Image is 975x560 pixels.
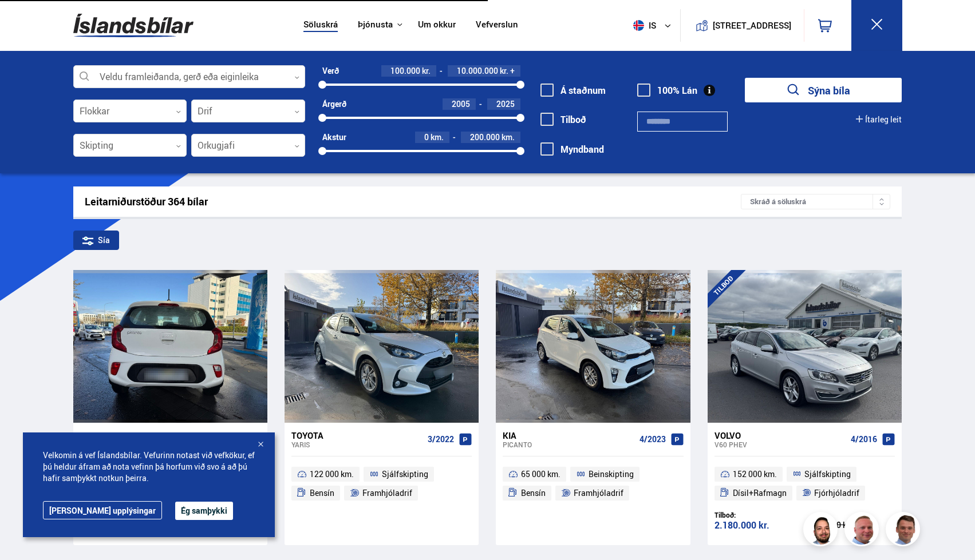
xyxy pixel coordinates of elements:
a: [STREET_ADDRESS] [686,9,798,42]
span: 152 000 km. [733,467,777,481]
span: 122 000 km. [310,467,354,481]
div: Sía [73,231,119,250]
span: 0 [424,132,429,142]
label: 100% Lán [637,85,697,96]
span: 2025 [496,98,515,109]
div: 2.180.000 kr. [715,521,805,530]
img: siFngHWaQ9KaOqBr.png [846,514,881,548]
label: Á staðnum [540,85,606,96]
div: Picanto [503,440,634,448]
span: Framhjóladrif [574,486,623,500]
div: Árgerð [322,100,346,109]
span: Fjórhjóladrif [814,486,859,500]
div: Yaris [291,440,423,448]
span: Sjálfskipting [804,467,851,481]
span: Beinskipting [589,467,634,481]
span: Bensín [310,486,334,500]
button: Þjónusta [358,19,393,30]
span: 65 000 km. [521,467,560,481]
span: Framhjóladrif [362,486,412,500]
div: V60 PHEV [715,440,846,448]
span: Velkomin á vef Íslandsbílar. Vefurinn notast við vefkökur, ef þú heldur áfram að nota vefinn þá h... [43,450,255,484]
span: 200.000 [470,132,500,142]
button: Sýna bíla [745,78,902,102]
span: is [629,20,657,31]
a: [PERSON_NAME] upplýsingar [43,501,162,519]
span: kr. [422,66,431,76]
button: is [629,9,680,42]
img: svg+xml;base64,PHN2ZyB4bWxucz0iaHR0cDovL3d3dy53My5vcmcvMjAwMC9zdmciIHdpZHRoPSI1MTIiIGhlaWdodD0iNT... [633,20,644,31]
div: Toyota [291,430,423,440]
div: Verð [322,66,339,76]
span: Sjálfskipting [382,467,428,481]
span: 3/2022 [428,435,454,444]
div: Tilboð: [715,511,805,519]
span: Bensín [521,486,546,500]
span: + [510,66,515,76]
button: Ég samþykki [175,502,233,520]
a: Volvo V60 PHEV 4/2016 152 000 km. Sjálfskipting Dísil+Rafmagn Fjórhjóladrif Tilboð: 2.180.000 kr.... [708,423,902,545]
span: km. [502,133,515,142]
a: Vefverslun [476,19,518,31]
span: kr. [500,66,508,76]
span: 10.000.000 [457,65,498,76]
span: 100.000 [390,65,420,76]
div: Leitarniðurstöður 364 bílar [85,196,741,208]
span: 4/2023 [640,435,666,444]
div: Volvo [715,430,846,440]
div: Kia [503,430,634,440]
a: Söluskrá [303,19,338,31]
div: Kia [80,430,212,440]
label: Tilboð [540,114,586,125]
a: Um okkur [418,19,456,31]
span: 4/2016 [851,435,877,444]
a: Kia Picanto 4/2023 46 000 km. Beinskipting Bensín Framhjóladrif [73,423,267,545]
button: [STREET_ADDRESS] [717,21,787,30]
a: Kia Picanto 4/2023 65 000 km. Beinskipting Bensín Framhjóladrif [496,423,690,545]
button: Ítarleg leit [856,115,902,124]
img: nhp88E3Fdnt1Opn2.png [805,514,839,548]
span: km. [431,133,444,142]
a: Toyota Yaris 3/2022 122 000 km. Sjálfskipting Bensín Framhjóladrif [285,423,479,545]
img: G0Ugv5HjCgRt.svg [73,7,194,44]
div: Skráð á söluskrá [741,194,890,209]
img: FbJEzSuNWCJXmdc-.webp [887,514,922,548]
span: 2005 [452,98,470,109]
label: Myndband [540,144,604,154]
div: Akstur [322,133,346,142]
span: Dísil+Rafmagn [733,486,787,500]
